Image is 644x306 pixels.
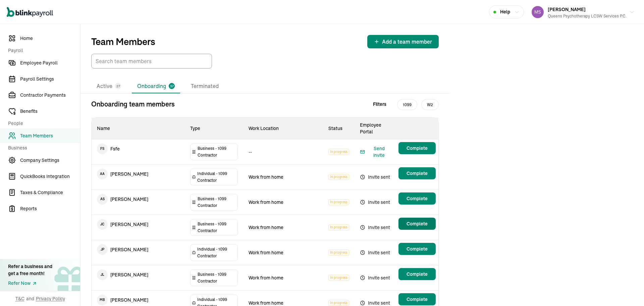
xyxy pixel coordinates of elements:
span: Business - 1099 Contractor [198,195,236,209]
span: Business - 1099 Contractor [198,221,236,234]
span: In progress [328,199,349,205]
td: [PERSON_NAME] [92,165,185,183]
span: Work from home [249,275,283,281]
td: [PERSON_NAME] [92,265,185,284]
button: Send invite [360,145,390,159]
span: Invite sent [360,274,390,282]
button: Complete [398,167,436,179]
nav: Global [7,2,53,22]
span: People [8,120,76,127]
button: Complete [398,218,436,230]
span: In progress [328,149,349,155]
span: 1099 [397,99,417,110]
button: Complete [398,293,436,305]
span: F S [97,143,108,154]
span: Employee Portal [360,122,381,135]
span: T&C [15,295,24,302]
span: J P [97,244,108,255]
span: Team Members [20,132,80,139]
span: J C [97,219,108,230]
span: Business - 1099 Contractor [198,145,236,159]
button: [PERSON_NAME]Queens Psychotherapy LCSW Services P.C. [529,4,637,20]
button: Complete [398,142,436,154]
span: 37 [170,84,174,89]
span: In progress [328,174,349,180]
button: Add a team member [367,35,439,48]
span: Taxes & Compliance [20,189,80,196]
span: M B [97,295,108,305]
span: Business - 1099 Contractor [198,271,236,285]
th: Status [323,118,355,139]
a: Refer Now [8,280,52,287]
span: Work from home [249,300,283,306]
span: In progress [328,250,349,256]
span: In progress [328,300,349,306]
span: Payroll Settings [20,76,80,83]
span: Contractor Payments [20,92,80,99]
p: Team Members [91,36,155,47]
span: Add a team member [382,38,432,46]
span: Company Settings [20,157,80,164]
span: -- [249,149,252,155]
button: Help [489,5,524,18]
span: Invite sent [360,223,390,231]
li: Terminated [185,79,224,93]
p: Onboarding team members [91,99,175,109]
button: Complete [398,243,436,255]
span: Invite sent [360,198,390,206]
span: Filters [373,101,386,108]
button: Complete [398,192,436,205]
td: Fsfe [92,139,185,158]
span: Reports [20,205,80,212]
span: Privacy Policy [36,295,65,302]
span: Payroll [8,47,76,54]
div: Refer a business and get a free month! [8,263,52,277]
input: TextInput [91,54,212,69]
iframe: Chat Widget [610,274,644,306]
td: [PERSON_NAME] [92,240,185,259]
td: [PERSON_NAME] [92,190,185,209]
span: W2 [421,99,439,110]
span: Complete [407,271,428,277]
span: Individual - 1099 Contractor [197,170,236,184]
span: Work from home [249,174,283,180]
span: Employee Payroll [20,59,80,67]
th: Name [92,118,185,139]
span: Home [20,35,80,42]
span: Invite sent [360,173,390,181]
span: QuickBooks Integration [20,173,80,180]
li: Active [91,79,126,93]
th: Type [185,118,244,139]
th: Work Location [243,118,323,139]
span: J L [97,269,108,280]
span: 27 [116,84,120,89]
span: Work from home [249,224,283,230]
span: Complete [407,145,428,151]
span: Work from home [249,199,283,205]
span: Individual - 1099 Contractor [197,246,236,259]
li: Onboarding [132,79,180,93]
span: In progress [328,224,349,230]
span: Complete [407,170,428,177]
span: Complete [407,195,428,202]
span: In progress [328,275,349,281]
span: A A [97,169,108,179]
span: A S [97,194,108,205]
td: [PERSON_NAME] [92,215,185,234]
span: Complete [407,296,428,303]
span: Invite sent [360,249,390,257]
span: Benefits [20,108,80,115]
span: Help [500,8,510,15]
span: Complete [407,246,428,252]
span: [PERSON_NAME] [548,6,586,12]
span: Business [8,144,76,151]
span: Work from home [249,250,283,256]
span: Complete [407,220,428,227]
button: Complete [398,268,436,280]
div: Queens Psychotherapy LCSW Services P.C. [548,13,627,19]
